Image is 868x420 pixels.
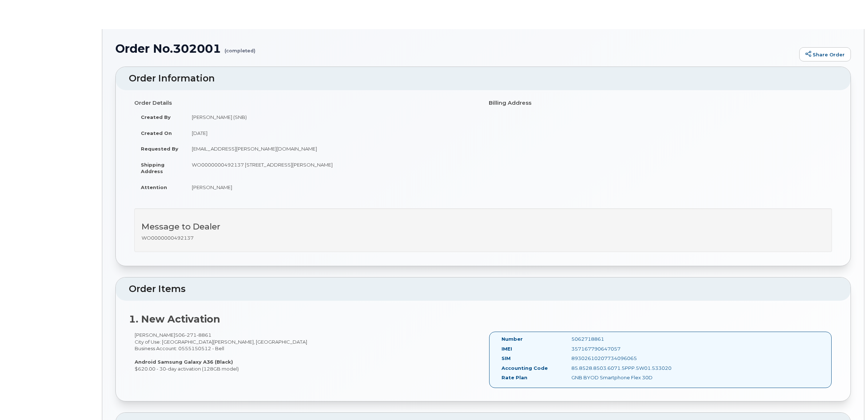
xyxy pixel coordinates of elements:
[566,336,664,343] div: 5062718861
[129,284,837,294] h2: Order Items
[185,157,478,179] td: WO0000000492137 [STREET_ADDRESS][PERSON_NAME]
[502,336,523,343] label: Number
[141,184,167,190] strong: Attention
[225,42,255,53] small: (completed)
[185,109,478,125] td: [PERSON_NAME] (SNB)
[142,222,825,231] h3: Message to Dealer
[135,359,233,365] strong: Android Samsung Galaxy A36 (Black)
[141,114,171,120] strong: Created By
[502,374,527,381] label: Rate Plan
[115,42,796,55] h1: Order No.302001
[502,365,548,372] label: Accounting Code
[134,100,478,106] h4: Order Details
[566,355,664,362] div: 89302610207734096065
[175,332,211,338] span: 506
[197,332,211,338] span: 8861
[141,162,165,175] strong: Shipping Address
[129,332,483,372] div: [PERSON_NAME] City of Use: [GEOGRAPHIC_DATA][PERSON_NAME], [GEOGRAPHIC_DATA] Business Account: 05...
[185,141,478,157] td: [EMAIL_ADDRESS][PERSON_NAME][DOMAIN_NAME]
[566,374,664,381] div: GNB BYOD Smartphone Flex 30D
[141,146,178,152] strong: Requested By
[566,365,664,372] div: 85.8528.8503.6071.5PPP.5W01.533020
[185,332,197,338] span: 271
[799,47,851,62] a: Share Order
[142,235,825,241] p: WO0000000492137
[129,313,220,325] strong: 1. New Activation
[129,73,837,84] h2: Order Information
[185,125,478,141] td: [DATE]
[566,345,664,352] div: 357167790647057
[502,355,511,362] label: SIM
[502,345,512,352] label: IMEI
[489,100,832,106] h4: Billing Address
[141,130,172,136] strong: Created On
[185,179,478,195] td: [PERSON_NAME]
